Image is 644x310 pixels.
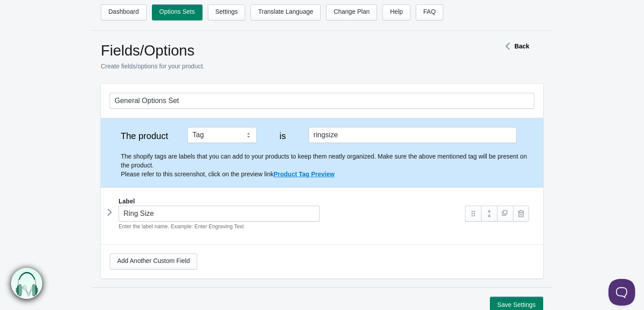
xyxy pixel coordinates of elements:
[274,171,334,178] a: Product Tag Preview
[110,254,197,270] a: Add Another Custom Field
[208,4,246,20] a: Settings
[608,279,635,306] iframe: Toggle Customer Support
[266,131,300,140] label: is
[11,267,43,299] img: bxm.png
[382,4,410,20] a: Help
[119,197,135,206] label: Label
[121,152,534,179] p: The shopify tags are labels that you can add to your products to keep them neatly organized. Make...
[501,43,529,50] a: Back
[119,223,244,230] em: Enter the label name. Example: Enter Engraving Text
[110,131,179,140] label: The product
[326,4,377,20] a: Change Plan
[101,62,469,71] p: Create fields/options for your product.
[152,4,203,20] a: Options Sets
[416,4,443,20] a: FAQ
[101,42,469,60] h1: Fields/Options
[514,43,529,50] strong: Back
[101,4,147,20] a: Dashboard
[110,93,534,109] input: General Options Set
[250,4,321,20] a: Translate Language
